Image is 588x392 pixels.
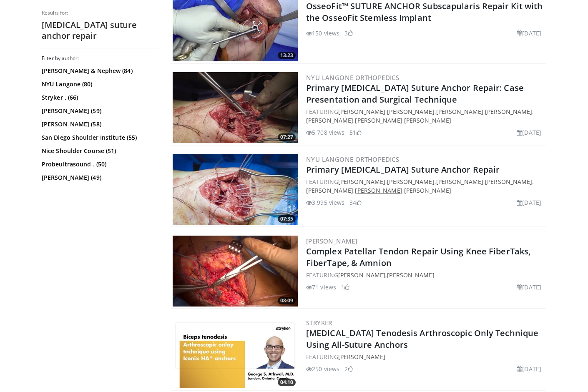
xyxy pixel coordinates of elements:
a: [PERSON_NAME] [355,116,402,124]
li: 3 [344,29,353,38]
a: [PERSON_NAME] [485,178,532,186]
li: 34 [349,198,361,207]
img: dd3c9599-9b8f-4523-a967-19256dd67964.300x170_q85_crop-smart_upscale.jpg [173,317,298,388]
div: FEATURING , , , , , , [306,107,545,125]
a: 08:09 [173,236,298,307]
a: 07:35 [173,154,298,225]
a: 04:10 [173,317,298,388]
a: [PERSON_NAME] [338,108,385,116]
li: 51 [349,128,361,137]
a: [PERSON_NAME] [338,353,385,361]
li: 250 views [306,364,339,373]
a: [MEDICAL_DATA] Tenodesis Arthroscopic Only Technique Using All-Suture Anchors [306,327,538,350]
li: 1 [341,283,349,291]
a: [PERSON_NAME] (49) [42,173,156,182]
a: [PERSON_NAME] & Nephew (84) [42,67,156,75]
li: 2 [344,364,353,373]
li: [DATE] [517,198,541,207]
li: 71 views [306,283,336,291]
a: NYU Langone (80) [42,80,156,88]
span: 13:23 [278,52,296,59]
span: 08:09 [278,297,296,304]
a: [PERSON_NAME] [306,116,353,124]
a: Primary [MEDICAL_DATA] Suture Anchor Repair [306,164,500,175]
span: 07:27 [278,133,296,141]
div: FEATURING , , , , , , [306,177,545,195]
a: [PERSON_NAME] [338,271,385,279]
li: [DATE] [517,128,541,137]
a: Complex Patellar Tendon Repair Using Knee FiberTaks, FiberTape, & Amnion [306,246,530,269]
a: [PERSON_NAME] [355,186,402,194]
a: [PERSON_NAME] (59) [42,107,156,115]
img: 15bf5406-dc85-4cf3-a1f4-8fc0e8a3f4de.300x170_q85_crop-smart_upscale.jpg [173,72,298,143]
a: NYU Langone Orthopedics [306,73,399,82]
li: [DATE] [517,283,541,291]
a: Stryker . (66) [42,93,156,102]
a: 07:27 [173,72,298,143]
a: Nice Shoulder Course (51) [42,147,156,155]
p: Results for: [42,10,158,16]
a: [PERSON_NAME] [306,237,357,245]
a: [PERSON_NAME] (58) [42,120,156,128]
li: 3,995 views [306,198,344,207]
span: 07:35 [278,215,296,223]
div: FEATURING [306,352,545,361]
img: bbc87f67-5efc-4dc5-85af-22231736c6ce.JPG.300x170_q85_crop-smart_upscale.jpg [173,154,298,225]
a: Probeultrasound . (50) [42,160,156,168]
a: [PERSON_NAME] [387,178,434,186]
li: [DATE] [517,29,541,38]
a: NYU Langone Orthopedics [306,155,399,163]
li: [DATE] [517,364,541,373]
a: [PERSON_NAME] [404,116,451,124]
a: OsseoFit™ SUTURE ANCHOR Subscapularis Repair Kit with the OsseoFit Stemless Implant [306,0,543,23]
a: San Diego Shoulder Institute (55) [42,133,156,142]
h3: Filter by author: [42,55,158,62]
a: [PERSON_NAME] [387,108,434,116]
a: Stryker [306,319,332,327]
a: [PERSON_NAME] [436,178,483,186]
span: 04:10 [278,379,296,386]
a: Primary [MEDICAL_DATA] Suture Anchor Repair: Case Presentation and Surgical Technique [306,82,524,105]
a: [PERSON_NAME] [306,186,353,194]
a: [PERSON_NAME] [436,108,483,116]
a: [PERSON_NAME] [404,186,451,194]
li: 5,708 views [306,128,344,137]
img: e1c2b6ee-86c7-40a2-8238-438aca70f309.300x170_q85_crop-smart_upscale.jpg [173,236,298,307]
a: [PERSON_NAME] [338,178,385,186]
h2: [MEDICAL_DATA] suture anchor repair [42,20,158,41]
a: [PERSON_NAME] [387,271,434,279]
a: [PERSON_NAME] [485,108,532,116]
div: FEATURING , [306,271,545,279]
li: 150 views [306,29,339,38]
